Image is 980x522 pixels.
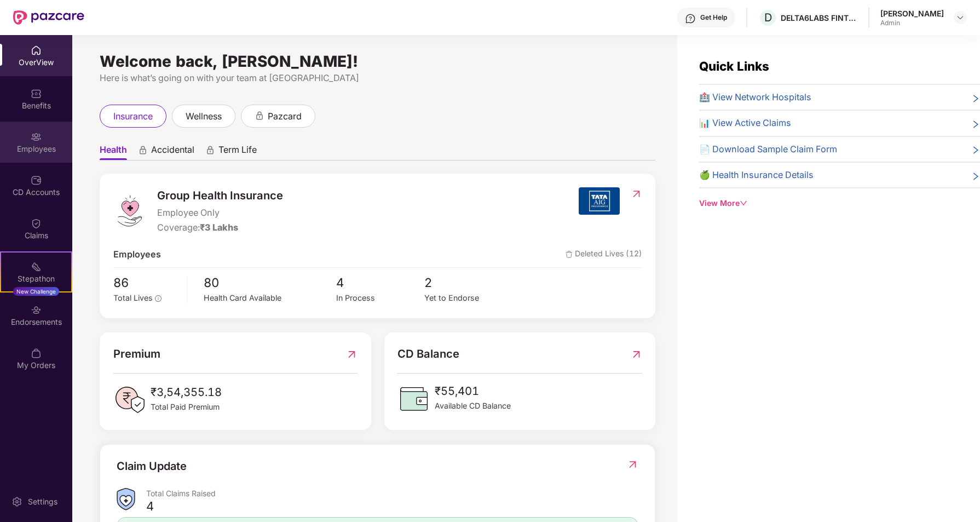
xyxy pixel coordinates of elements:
span: 🏥 View Network Hospitals [699,90,811,104]
img: svg+xml;base64,PHN2ZyBpZD0iTXlfT3JkZXJzIiBkYXRhLW5hbWU9Ik15IE9yZGVycyIgeG1sbnM9Imh0dHA6Ly93d3cudz... [31,348,42,359]
img: RedirectIcon [631,188,642,199]
div: animation [255,111,264,121]
img: CDBalanceIcon [397,382,430,415]
span: 4 [336,273,424,292]
div: Get Help [700,13,727,22]
div: Here is what’s going on with your team at [GEOGRAPHIC_DATA] [100,71,655,85]
span: Accidental [151,144,194,160]
img: svg+xml;base64,PHN2ZyBpZD0iQ0RfQWNjb3VudHMiIGRhdGEtbmFtZT0iQ0QgQWNjb3VudHMiIHhtbG5zPSJodHRwOi8vd3... [31,175,42,186]
div: 4 [146,498,154,514]
div: animation [205,145,215,155]
span: 2 [424,273,512,292]
img: svg+xml;base64,PHN2ZyBpZD0iRW5kb3JzZW1lbnRzIiB4bWxucz0iaHR0cDovL3d3dy53My5vcmcvMjAwMC9zdmciIHdpZH... [31,305,42,316]
span: Quick Links [699,59,769,73]
div: Coverage: [157,221,283,234]
span: insurance [113,110,153,123]
div: Stepathon [1,273,71,284]
span: Premium [113,346,160,363]
span: ₹55,401 [435,382,511,400]
div: Yet to Endorse [424,292,512,304]
div: New Challenge [13,287,59,296]
img: svg+xml;base64,PHN2ZyBpZD0iSG9tZSIgeG1sbnM9Imh0dHA6Ly93d3cudzMub3JnLzIwMDAvc3ZnIiB3aWR0aD0iMjAiIG... [31,45,42,56]
span: D [764,11,772,24]
span: ₹3,54,355.18 [151,383,222,401]
img: svg+xml;base64,PHN2ZyBpZD0iQmVuZWZpdHMiIHhtbG5zPSJodHRwOi8vd3d3LnczLm9yZy8yMDAwL3N2ZyIgd2lkdGg9Ij... [31,88,42,99]
span: right [971,145,980,156]
span: right [971,170,980,182]
img: insurerIcon [579,187,620,215]
img: RedirectIcon [627,459,638,470]
div: Settings [25,496,61,507]
span: 📄 Download Sample Claim Form [699,142,837,156]
img: RedirectIcon [346,346,358,363]
div: DELTA6LABS FINTECH PRIVATE LIMITED [781,13,857,23]
img: svg+xml;base64,PHN2ZyBpZD0iSGVscC0zMngzMiIgeG1sbnM9Imh0dHA6Ly93d3cudzMub3JnLzIwMDAvc3ZnIiB3aWR0aD... [685,13,696,24]
span: Employee Only [157,206,283,220]
img: RedirectIcon [631,346,642,363]
span: Total Lives [113,293,153,302]
img: logo [113,194,146,227]
span: wellness [186,110,222,123]
div: Admin [880,19,944,27]
span: Deleted Lives (12) [566,248,642,261]
div: View More [699,197,980,209]
img: svg+xml;base64,PHN2ZyBpZD0iRW1wbG95ZWVzIiB4bWxucz0iaHR0cDovL3d3dy53My5vcmcvMjAwMC9zdmciIHdpZHRoPS... [31,131,42,142]
div: In Process [336,292,424,304]
span: Employees [113,248,161,261]
img: PaidPremiumIcon [113,383,146,416]
img: New Pazcare Logo [13,10,84,25]
div: Welcome back, [PERSON_NAME]! [100,57,655,66]
div: Claim Update [117,458,187,475]
span: Term Life [218,144,257,160]
span: Group Health Insurance [157,187,283,205]
span: Health [100,144,127,160]
span: right [971,118,980,130]
span: pazcard [268,110,302,123]
img: deleteIcon [566,251,573,258]
span: Total Paid Premium [151,401,222,413]
span: 86 [113,273,180,292]
img: svg+xml;base64,PHN2ZyBpZD0iQ2xhaW0iIHhtbG5zPSJodHRwOi8vd3d3LnczLm9yZy8yMDAwL3N2ZyIgd2lkdGg9IjIwIi... [31,218,42,229]
span: info-circle [155,295,162,302]
img: svg+xml;base64,PHN2ZyBpZD0iRHJvcGRvd24tMzJ4MzIiIHhtbG5zPSJodHRwOi8vd3d3LnczLm9yZy8yMDAwL3N2ZyIgd2... [956,13,965,22]
div: [PERSON_NAME] [880,8,944,19]
div: animation [138,145,148,155]
div: Health Card Available [204,292,336,304]
img: ClaimsSummaryIcon [117,488,135,510]
span: down [740,199,747,207]
span: 🍏 Health Insurance Details [699,168,814,182]
span: right [971,93,980,104]
span: CD Balance [397,346,459,363]
img: svg+xml;base64,PHN2ZyB4bWxucz0iaHR0cDovL3d3dy53My5vcmcvMjAwMC9zdmciIHdpZHRoPSIyMSIgaGVpZ2h0PSIyMC... [31,261,42,272]
span: ₹3 Lakhs [200,222,238,233]
img: svg+xml;base64,PHN2ZyBpZD0iU2V0dGluZy0yMHgyMCIgeG1sbnM9Imh0dHA6Ly93d3cudzMub3JnLzIwMDAvc3ZnIiB3aW... [11,496,22,507]
span: Available CD Balance [435,400,511,412]
span: 80 [204,273,336,292]
div: Total Claims Raised [146,488,638,498]
span: 📊 View Active Claims [699,116,791,130]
